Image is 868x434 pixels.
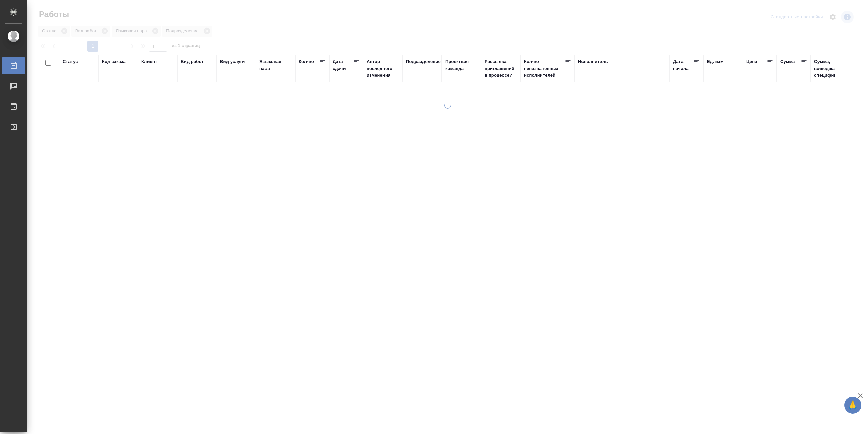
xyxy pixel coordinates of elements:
[259,58,292,72] div: Языковая пара
[844,397,861,414] button: 🙏
[181,58,204,65] div: Вид работ
[524,58,565,79] div: Кол-во неназначенных исполнителей
[780,58,795,65] div: Сумма
[141,58,157,65] div: Клиент
[673,58,693,72] div: Дата начала
[63,58,78,65] div: Статус
[445,58,478,72] div: Проектная команда
[333,58,353,72] div: Дата сдачи
[746,58,757,65] div: Цена
[102,58,126,65] div: Код заказа
[485,58,517,79] div: Рассылка приглашений в процессе?
[814,58,848,79] div: Сумма, вошедшая в спецификацию
[578,58,608,65] div: Исполнитель
[847,398,859,412] span: 🙏
[299,58,314,65] div: Кол-во
[220,58,245,65] div: Вид услуги
[707,58,724,65] div: Ед. изм
[367,58,399,79] div: Автор последнего изменения
[406,58,441,65] div: Подразделение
